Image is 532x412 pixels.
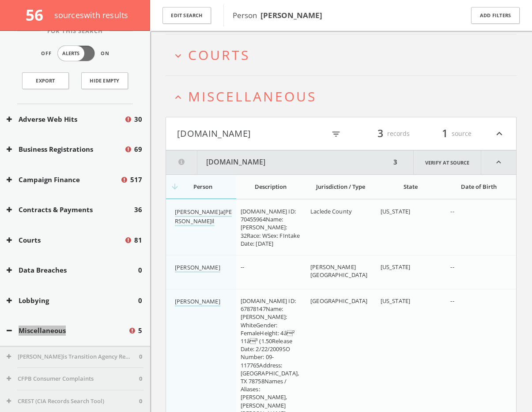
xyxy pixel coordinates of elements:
[241,263,244,271] span: --
[7,352,139,361] button: [PERSON_NAME]is Transition Agency Review Teams
[241,183,301,191] div: Description
[374,126,387,141] span: 3
[413,150,481,174] a: Verify at source
[188,87,317,105] span: Miscellaneous
[101,50,109,57] span: On
[134,235,142,245] span: 81
[172,91,184,103] i: expand_less
[7,114,124,124] button: Adverse Web Hits
[381,263,410,271] span: [US_STATE]
[450,207,454,215] span: --
[494,126,505,141] i: expand_less
[139,375,142,383] span: 0
[7,144,124,154] button: Business Registrations
[331,129,341,139] i: filter_list
[22,72,69,89] a: Export
[450,263,454,271] span: --
[310,297,367,305] span: [GEOGRAPHIC_DATA]
[81,72,128,89] button: Hide Empty
[130,175,142,185] span: 517
[175,208,232,226] a: [PERSON_NAME]a[PERSON_NAME]il
[310,263,367,279] span: [PERSON_NAME][GEOGRAPHIC_DATA]
[172,50,184,62] i: expand_more
[381,297,410,305] span: [US_STATE]
[175,297,220,307] a: [PERSON_NAME]
[357,126,410,141] div: records
[134,205,142,215] span: 36
[138,326,142,336] span: 5
[175,263,220,273] a: [PERSON_NAME]
[233,10,322,20] span: Person
[7,235,124,245] button: Courts
[7,296,138,306] button: Lobbying
[450,183,507,191] div: Date of Birth
[172,89,517,104] button: expand_lessMiscellaneous
[26,4,51,25] span: 56
[134,114,142,124] span: 30
[139,352,142,361] span: 0
[391,150,400,174] div: 3
[162,7,211,24] button: Edit Search
[419,126,472,141] div: source
[310,207,352,215] span: Laclede County
[381,183,441,191] div: State
[41,50,52,57] span: Off
[7,375,139,383] button: CFPB Consumer Complaints
[7,397,139,406] button: CREST (CIA Records Search Tool)
[177,126,325,141] button: [DOMAIN_NAME]
[41,27,109,36] span: For This Search
[166,150,391,174] button: [DOMAIN_NAME]
[7,175,120,185] button: Campaign Finance
[175,183,231,191] div: Person
[7,205,134,215] button: Contracts & Payments
[170,182,179,191] i: arrow_downward
[188,46,250,64] span: Courts
[7,326,128,336] button: Miscellaneous
[54,10,128,20] span: source s with results
[134,144,142,154] span: 69
[138,296,142,306] span: 0
[471,7,520,24] button: Add Filters
[7,265,138,275] button: Data Breaches
[381,207,410,215] span: [US_STATE]
[172,48,517,62] button: expand_moreCourts
[241,207,300,247] span: [DOMAIN_NAME] ID: 70455964Name: [PERSON_NAME]: 32Race: WSex: FIntake Date: [DATE]
[481,150,516,174] i: expand_less
[260,10,322,20] b: [PERSON_NAME]
[138,265,142,275] span: 0
[139,397,142,406] span: 0
[438,126,452,141] span: 1
[450,297,454,305] span: --
[310,183,371,191] div: Jurisdiction / Type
